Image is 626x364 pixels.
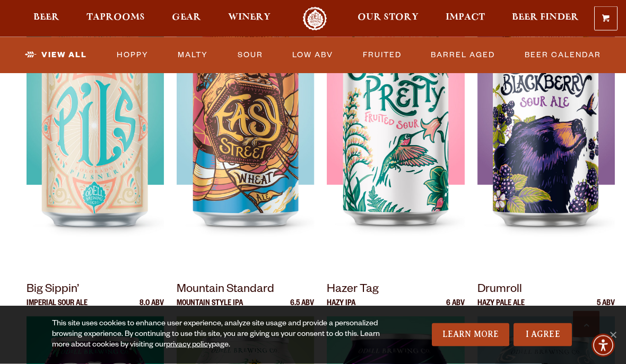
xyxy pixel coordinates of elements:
p: Hazer Tag [327,281,464,300]
p: Hazy Pale Ale [477,300,525,317]
span: Taprooms [86,13,145,22]
a: View All [21,43,91,67]
p: Drumroll [477,281,615,300]
a: Beer [27,7,66,31]
img: Sippin’ Blackberry [477,3,615,268]
p: 5 ABV [597,300,615,317]
span: Gear [172,13,201,22]
div: Accessibility Menu [592,334,615,357]
p: Big Sippin’ [27,281,164,300]
span: Our Story [358,13,419,22]
a: Winery [221,7,277,31]
a: Beer Calendar [520,43,605,67]
span: Impact [446,13,485,22]
a: Hoppy [112,43,153,67]
a: Odell Home [295,7,335,31]
a: Fruited [359,43,406,67]
a: privacy policy [166,341,212,350]
p: Hazy IPA [327,300,355,317]
p: Imperial Sour Ale [27,300,88,317]
p: Mountain Standard [177,281,314,300]
a: Taprooms [80,7,152,31]
span: Winery [228,13,271,22]
a: Malty [173,43,212,67]
a: Barrel Aged [427,43,499,67]
p: 6 ABV [446,300,465,317]
a: Learn More [432,323,510,347]
a: Impact [439,7,492,31]
img: Sippin’ Pretty [327,3,464,268]
p: Mountain Style IPA [177,300,243,317]
a: Beer Finder [505,7,586,31]
a: I Agree [514,323,572,347]
div: This site uses cookies to enhance user experience, analyze site usage and provide a personalized ... [52,319,396,351]
p: 6.5 ABV [290,300,314,317]
img: Odell Pils [27,3,164,268]
a: Sour [233,43,267,67]
span: Beer [33,13,59,22]
a: Our Story [351,7,425,31]
a: Gear [165,7,208,31]
a: Low ABV [288,43,337,67]
span: Beer Finder [512,13,579,22]
img: Easy Street [177,3,314,268]
p: 8.0 ABV [140,300,164,317]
